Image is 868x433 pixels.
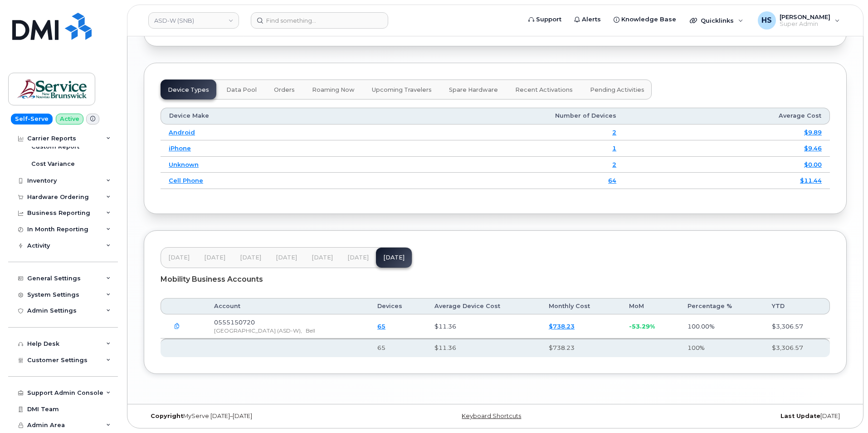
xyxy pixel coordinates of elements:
td: 100.00% [679,314,764,338]
span: Super Admin [780,20,830,28]
a: $9.46 [804,144,822,152]
span: [PERSON_NAME] [780,13,830,20]
th: Devices [369,298,426,314]
span: Bell [306,327,315,334]
th: Monthly Cost [541,298,621,314]
a: 2 [612,161,616,168]
th: Percentage % [679,298,764,314]
th: $11.36 [426,338,541,357]
span: [DATE] [168,254,190,261]
th: Average Device Cost [426,298,541,314]
a: 2 [612,129,616,136]
a: iPhone [169,144,191,152]
a: ASD-W (SNB) [148,12,239,29]
th: 65 [369,338,426,357]
th: $738.23 [541,338,621,357]
th: Account [206,298,369,314]
th: Device Make [161,108,356,124]
a: Support [522,10,568,29]
div: Mobility Business Accounts [161,268,830,291]
span: [DATE] [347,254,369,261]
a: 65 [377,323,385,330]
a: Android [169,129,195,136]
a: 1 [612,144,616,152]
th: $3,306.57 [764,338,830,357]
span: Roaming Now [312,86,355,94]
th: 100% [679,338,764,357]
span: HS [761,15,772,26]
span: [GEOGRAPHIC_DATA] (ASD-W), [214,327,302,334]
span: Data Pool [226,86,257,94]
a: Cell Phone [169,177,203,184]
span: [DATE] [312,254,333,261]
td: $3,306.57 [764,314,830,338]
a: $0.00 [804,161,822,168]
span: Quicklinks [701,17,734,24]
strong: Last Update [780,413,820,419]
div: Heather Space [751,11,846,30]
th: MoM [621,298,679,314]
div: MyServe [DATE]–[DATE] [144,413,378,420]
a: Alerts [568,10,607,29]
div: Quicklinks [683,11,750,30]
span: Support [536,15,561,24]
a: Knowledge Base [607,10,683,29]
strong: Copyright [151,413,183,419]
span: Upcoming Travelers [372,86,432,94]
span: Pending Activities [590,86,644,94]
span: Orders [274,86,295,94]
span: -53.29% [629,323,655,330]
a: Keyboard Shortcuts [462,413,521,419]
div: [DATE] [612,413,847,420]
span: Spare Hardware [449,86,498,94]
a: 64 [608,177,616,184]
span: 0555150720 [214,319,255,326]
td: $11.36 [426,314,541,338]
a: $11.44 [800,177,822,184]
a: Unknown [169,161,199,168]
span: [DATE] [204,254,225,261]
a: $9.89 [804,129,822,136]
span: [DATE] [240,254,261,261]
th: Number of Devices [356,108,624,124]
input: Find something... [251,12,388,29]
span: Knowledge Base [621,15,676,24]
span: Recent Activations [515,86,573,94]
th: Average Cost [624,108,830,124]
span: [DATE] [276,254,297,261]
a: $738.23 [549,323,575,330]
span: Alerts [582,15,601,24]
th: YTD [764,298,830,314]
